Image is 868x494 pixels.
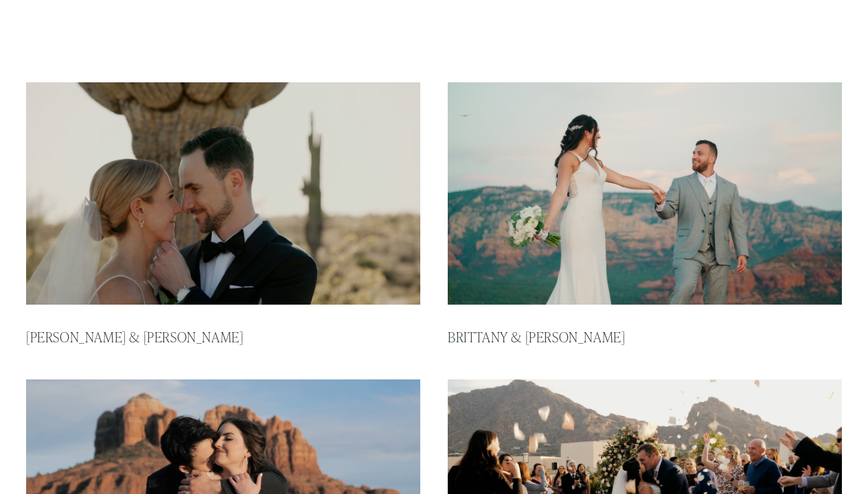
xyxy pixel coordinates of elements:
a: Brittany & [PERSON_NAME] [448,327,625,346]
img: Catherine &amp; Patrick [24,81,422,305]
a: [PERSON_NAME] & [PERSON_NAME] [26,327,243,346]
img: Brittany &amp; Anthony [446,81,844,305]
